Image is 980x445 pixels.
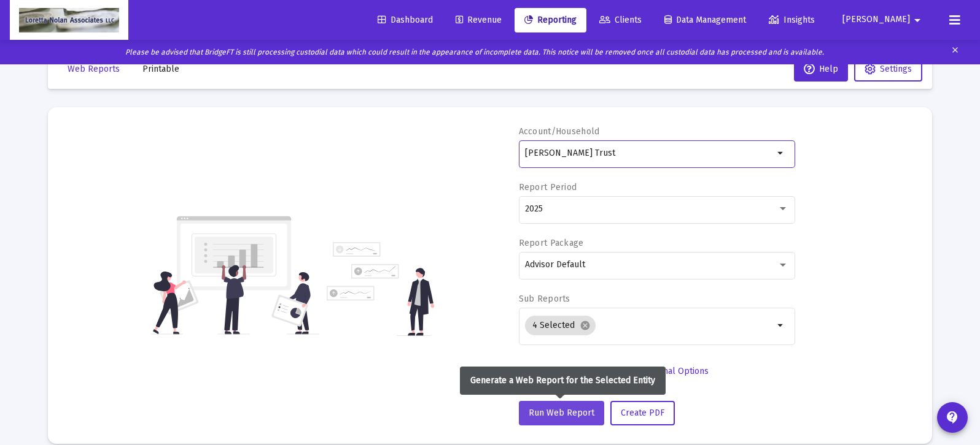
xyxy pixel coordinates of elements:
[58,57,130,82] button: Web Reports
[529,408,594,418] span: Run Web Report
[945,410,960,425] mat-icon: contact_support
[519,238,584,248] label: Report Package
[794,57,848,82] button: Help
[610,401,675,425] button: Create PDF
[880,64,912,74] span: Settings
[515,8,586,32] a: Reporting
[327,242,434,336] img: reporting-alt
[68,64,120,74] span: Web Reports
[133,57,189,82] button: Printable
[599,15,642,25] span: Clients
[446,8,511,32] a: Revenue
[774,318,788,333] mat-icon: arrow_drop_down
[525,316,596,335] mat-chip: 4 Selected
[910,8,925,32] mat-icon: arrow_drop_down
[524,15,577,25] span: Reporting
[525,203,543,214] span: 2025
[519,182,577,192] label: Report Period
[368,8,443,32] a: Dashboard
[769,15,815,25] span: Insights
[125,48,824,56] i: Please be advised that BridgeFT is still processing custodial data which could result in the appe...
[854,57,922,82] button: Settings
[525,313,774,338] mat-chip-list: Selection
[589,8,651,32] a: Clients
[804,64,838,74] span: Help
[519,294,570,304] label: Sub Reports
[19,8,119,32] img: Dashboard
[759,8,825,32] a: Insights
[525,148,774,158] input: Search or select an account or household
[774,146,788,161] mat-icon: arrow_drop_down
[637,366,709,376] span: Additional Options
[519,126,600,137] label: Account/Household
[525,259,585,270] span: Advisor Default
[150,215,319,336] img: reporting
[951,43,960,61] mat-icon: clear
[621,408,664,418] span: Create PDF
[378,15,433,25] span: Dashboard
[519,401,604,425] button: Run Web Report
[828,7,939,32] button: [PERSON_NAME]
[580,320,591,331] mat-icon: cancel
[664,15,746,25] span: Data Management
[655,8,756,32] a: Data Management
[842,15,910,25] span: [PERSON_NAME]
[142,64,179,74] span: Printable
[529,366,614,376] span: Select Custom Period
[456,15,502,25] span: Revenue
